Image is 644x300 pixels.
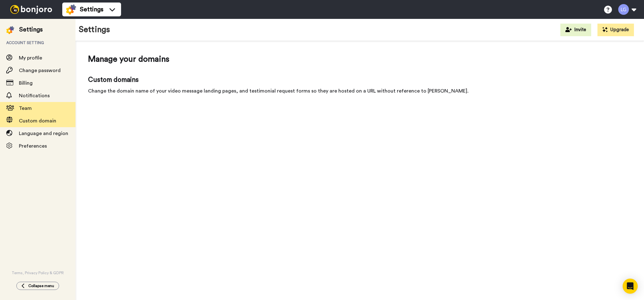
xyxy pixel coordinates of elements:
[19,118,56,123] span: Custom domain
[8,5,55,14] img: bj-logo-header-white.svg
[597,24,634,36] button: Upgrade
[19,93,50,98] span: Notifications
[16,282,59,290] button: Collapse menu
[19,55,42,60] span: My profile
[88,87,631,95] div: Change the domain name of your video message landing pages, and testimonial request forms so they...
[623,279,638,294] div: Open Intercom Messenger
[79,25,110,34] h1: Settings
[19,68,61,73] span: Change password
[88,54,631,65] span: Manage your domains
[560,24,591,36] button: Invite
[28,283,54,288] span: Collapse menu
[19,25,43,34] div: Settings
[19,144,47,149] span: Preferences
[80,5,103,14] span: Settings
[88,75,631,85] span: Custom domains
[6,26,14,34] img: settings-colored.svg
[19,81,33,86] span: Billing
[19,131,68,136] span: Language and region
[66,4,76,14] img: settings-colored.svg
[19,106,32,111] span: Team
